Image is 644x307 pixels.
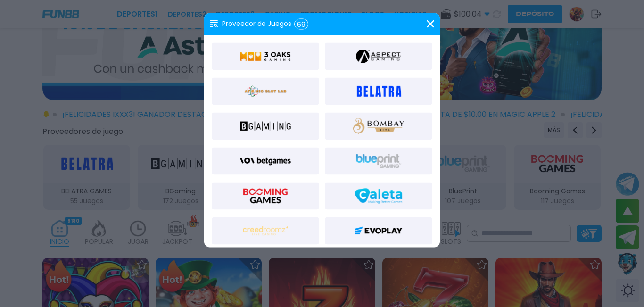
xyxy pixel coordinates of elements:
[240,184,291,207] img: Booming Games
[353,149,404,172] img: BluePrint
[356,45,401,67] img: Aspect
[353,184,404,207] img: Caleta
[353,219,404,242] img: EVOPLAY
[243,219,288,242] img: Creedroomz
[240,45,291,67] img: 3Oaks
[240,149,291,172] img: Betgames
[353,80,404,102] img: BELATRA GAMES
[210,18,308,29] div: Proveedor de Juegos
[240,115,291,137] img: BGaming
[353,115,404,137] img: BOOMBAY
[294,18,308,29] div: 69
[243,80,288,102] img: Atomic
